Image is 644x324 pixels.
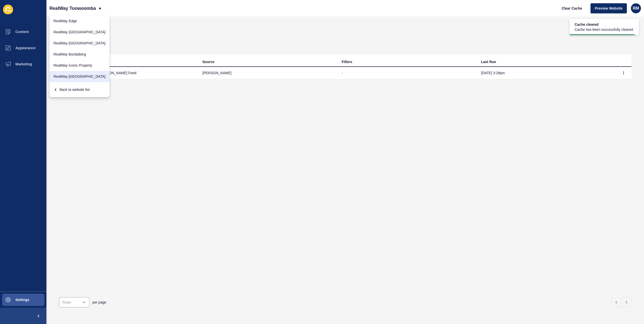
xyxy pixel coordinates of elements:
td: RealWay Toowoomba [PERSON_NAME] Feed [59,67,198,79]
span: per page [92,300,106,305]
span: Preview Website [595,6,623,11]
a: RealWay Edge [49,15,110,26]
span: Clear Cache [562,6,582,11]
a: RealWay [GEOGRAPHIC_DATA] [49,26,110,38]
a: RealWay [GEOGRAPHIC_DATA] [49,71,110,82]
button: Clear Cache [557,3,586,13]
td: - [338,67,477,79]
p: RealWay Toowoomba [49,2,96,15]
span: Cache cleared [575,22,634,27]
td: [DATE] 3:28pm [477,67,616,79]
div: Last Run [481,59,496,64]
a: RealWay [GEOGRAPHIC_DATA] [49,38,110,49]
td: [PERSON_NAME] [198,67,338,79]
a: RealWay Iconic Property [49,60,110,71]
div: Source [202,59,214,64]
h1: Listing sources [59,29,631,36]
span: Cache has been successfully cleared. [575,27,634,32]
span: RM [633,6,639,11]
div: Filters [342,59,352,64]
button: Preview Website [591,3,627,13]
a: RealWay Bundaberg [49,49,110,60]
div: open menu [59,297,89,307]
div: Back to website list [53,85,105,94]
